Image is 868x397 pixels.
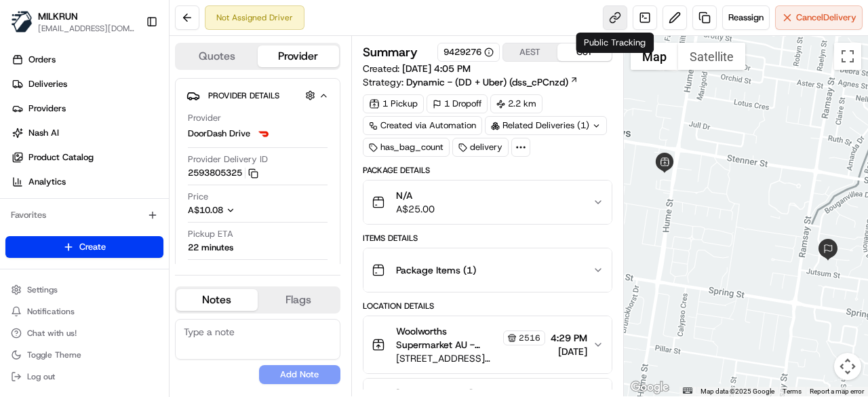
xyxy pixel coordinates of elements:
span: [DATE] [551,345,587,358]
button: Toggle fullscreen view [834,43,861,70]
div: delivery [452,138,509,157]
button: Settings [5,280,163,299]
div: has_bag_count [363,138,450,157]
a: Deliveries [5,73,169,95]
span: Created: [363,62,471,75]
div: 2.2 km [490,94,542,113]
img: Google [627,379,672,396]
span: Provider Delivery ID [188,153,268,166]
div: 22 minutes [188,242,233,254]
button: 2593805325 [188,167,258,179]
span: N/A [396,189,435,202]
span: Toggle Theme [27,349,81,360]
button: CancelDelivery [775,5,863,30]
div: Items Details [363,233,612,244]
button: Show satellite imagery [678,43,745,70]
span: Create [79,241,106,253]
div: Strategy: [363,75,578,89]
span: Provider [188,112,221,124]
button: Create [5,236,163,258]
button: Provider Details [186,84,329,107]
span: Log out [27,371,55,382]
span: Orders [28,54,56,66]
div: Package Details [363,165,612,176]
span: Price [188,191,208,203]
span: Package Items ( 1 ) [396,263,476,277]
span: Settings [27,284,58,295]
button: Provider [258,45,339,67]
button: Quotes [176,45,258,67]
a: Product Catalog [5,147,169,168]
a: Nash AI [5,122,169,144]
button: AEST [503,43,557,61]
span: [DATE] 4:05 PM [402,62,471,75]
span: Cancel Delivery [796,12,856,24]
span: Deliveries [28,78,67,90]
button: Notes [176,289,258,311]
button: N/AA$25.00 [363,181,612,224]
div: Related Deliveries (1) [485,116,607,135]
button: 9429276 [443,46,494,58]
button: [EMAIL_ADDRESS][DOMAIN_NAME] [38,23,135,34]
span: A$10.08 [188,204,223,216]
span: 4:29 PM [551,331,587,345]
button: Woolworths Supermarket AU - Kearneys Spring ([GEOGRAPHIC_DATA]) Store Manager2516[STREET_ADDRESS]... [363,316,612,373]
a: Terms [783,387,802,395]
span: DoorDash Drive [188,128,250,140]
span: Reassign [728,12,764,24]
button: Show street map [631,43,678,70]
div: 1 Dropoff [427,94,488,113]
a: Providers [5,98,169,119]
span: Notifications [27,306,75,317]
span: Map data ©2025 Google [701,387,774,395]
a: Report a map error [810,387,864,395]
img: MILKRUN [11,11,33,33]
a: Open this area in Google Maps (opens a new window) [627,379,672,396]
button: MILKRUNMILKRUN[EMAIL_ADDRESS][DOMAIN_NAME] [5,5,140,38]
div: Location Details [363,301,612,311]
button: Toggle Theme [5,345,163,364]
button: A$10.08 [188,204,307,216]
button: MILKRUN [38,10,78,23]
span: A$25.00 [396,202,435,216]
span: Woolworths Supermarket AU - Kearneys Spring ([GEOGRAPHIC_DATA]) Store Manager [396,324,500,352]
a: Dynamic - (DD + Uber) (dss_cPCnzd) [406,75,578,89]
button: Package Items (1) [363,248,612,292]
div: 1 Pickup [363,94,424,113]
a: Analytics [5,171,169,193]
img: doordash_logo_v2.png [256,126,272,142]
button: Chat with us! [5,324,163,343]
button: Map camera controls [834,353,861,380]
span: Chat with us! [27,328,77,339]
div: Public Tracking [576,33,654,53]
span: Pickup ETA [188,228,233,240]
button: Flags [258,289,339,311]
button: Reassign [722,5,770,30]
a: Orders [5,49,169,71]
span: [STREET_ADDRESS][PERSON_NAME] [396,352,545,365]
span: Product Catalog [28,151,94,164]
button: Notifications [5,302,163,321]
span: Analytics [28,176,66,188]
span: 2516 [519,333,540,343]
a: Created via Automation [363,116,482,135]
button: CST [557,43,612,61]
h3: Summary [363,46,418,58]
span: Provider Details [208,90,279,101]
div: Favorites [5,204,163,226]
button: Keyboard shortcuts [683,387,692,394]
span: Nash AI [28,127,59,139]
span: Providers [28,102,66,115]
span: Dynamic - (DD + Uber) (dss_cPCnzd) [406,75,568,89]
button: Log out [5,367,163,386]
